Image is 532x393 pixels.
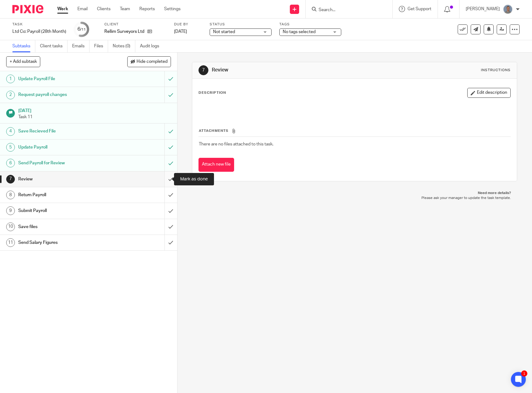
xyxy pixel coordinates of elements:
[6,222,15,231] div: 10
[18,143,111,152] h1: Update Payroll
[18,190,111,200] h1: Return Payroll
[6,238,15,247] div: 11
[318,7,374,13] input: Search
[57,6,68,12] a: Work
[139,6,155,12] a: Reports
[6,127,15,136] div: 4
[18,175,111,184] h1: Review
[198,65,208,75] div: 7
[283,30,316,34] span: No tags selected
[18,222,111,231] h1: Save files
[18,127,111,136] h1: Save Recieved File
[6,143,15,152] div: 5
[6,206,15,215] div: 9
[6,175,15,184] div: 7
[18,206,111,215] h1: Submit Payroll
[18,90,111,99] h1: Request payroll changes
[120,6,130,12] a: Team
[6,91,15,99] div: 2
[521,370,527,377] div: 1
[213,30,235,34] span: Not started
[6,191,15,199] div: 8
[12,28,66,35] div: Ltd Co: Payroll (28th Month)
[12,22,66,27] label: Task
[210,22,272,27] label: Status
[279,22,341,27] label: Tags
[77,6,88,12] a: Email
[466,6,500,12] p: [PERSON_NAME]
[72,40,89,52] a: Emails
[198,90,226,95] p: Description
[12,5,43,13] img: Pixie
[198,191,511,196] p: Need more details?
[408,7,431,11] span: Get Support
[467,88,511,98] button: Edit description
[199,142,273,146] span: There are no files attached to this task.
[137,59,168,64] span: Hide completed
[94,40,108,52] a: Files
[199,129,229,132] span: Attachments
[18,238,111,247] h1: Send Salary Figures
[6,159,15,167] div: 6
[127,56,171,67] button: Hide completed
[18,158,111,168] h1: Send Payroll for Review
[503,4,513,14] img: James%20Headshot.png
[164,6,181,12] a: Settings
[481,68,511,73] div: Instructions
[198,196,511,201] p: Please ask your manager to update the task template.
[174,22,202,27] label: Due by
[77,26,86,33] div: 6
[6,75,15,83] div: 1
[104,22,166,27] label: Client
[18,74,111,84] h1: Update Payroll File
[104,28,144,35] p: Rellim Surveyors Ltd
[18,114,171,120] p: Task 11
[97,6,111,12] a: Clients
[80,28,86,31] small: /11
[198,158,234,172] button: Attach new file
[12,40,35,52] a: Subtasks
[212,67,368,73] h1: Review
[18,106,171,114] h1: [DATE]
[40,40,68,52] a: Client tasks
[6,56,40,67] button: + Add subtask
[140,40,164,52] a: Audit logs
[174,29,187,34] span: [DATE]
[113,40,135,52] a: Notes (0)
